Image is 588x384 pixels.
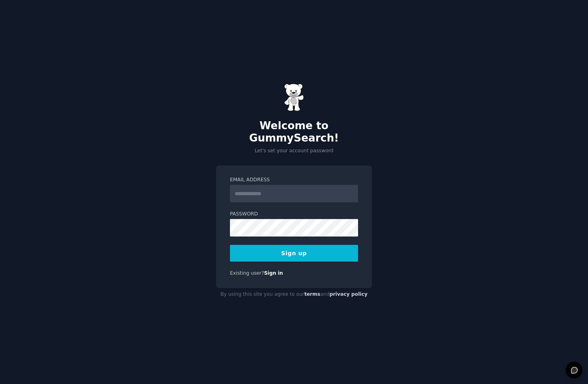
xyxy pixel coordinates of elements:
[216,147,372,155] p: Let's set your account password
[230,211,358,218] label: Password
[230,176,358,184] label: Email Address
[329,291,368,297] a: privacy policy
[230,270,264,276] span: Existing user?
[284,83,304,111] img: Gummy Bear
[304,291,320,297] a: terms
[216,288,372,301] div: By using this site you agree to our and
[216,120,372,145] h2: Welcome to GummySearch!
[230,245,358,262] button: Sign up
[264,270,283,276] a: Sign in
